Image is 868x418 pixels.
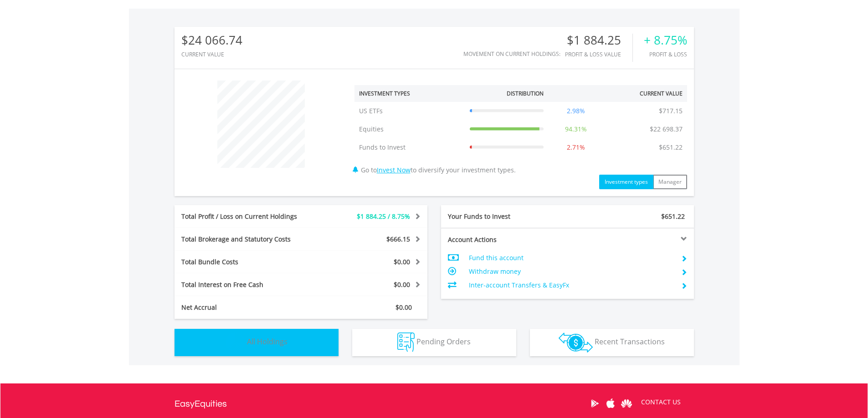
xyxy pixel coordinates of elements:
td: 2.71% [548,138,604,156]
button: Recent Transactions [530,329,694,356]
div: Account Actions [441,235,568,244]
div: Total Interest on Free Cash [175,280,322,289]
span: Recent Transactions [595,337,665,347]
div: $24 066.74 [181,34,242,47]
div: Movement on Current Holdings: [463,51,560,57]
div: Net Accrual [175,303,322,312]
img: pending_instructions-wht.png [397,332,415,352]
td: $651.22 [654,138,687,156]
a: Google Play [587,389,603,418]
a: Huawei [619,389,635,418]
th: Investment Types [354,85,465,102]
span: $0.00 [394,280,410,289]
td: 94.31% [548,120,604,138]
button: Pending Orders [352,329,516,356]
span: Pending Orders [416,337,471,347]
span: $666.15 [386,235,410,243]
th: Current Value [604,85,687,102]
button: Manager [653,175,687,189]
div: CURRENT VALUE [181,51,242,57]
div: Go to to diversify your investment types. [348,76,694,189]
button: Investment types [599,175,653,189]
span: $0.00 [394,257,410,266]
div: Total Profit / Loss on Current Holdings [175,212,322,221]
div: Distribution [507,90,544,97]
div: Profit & Loss [644,51,687,57]
span: All Holdings [247,337,288,347]
a: CONTACT US [635,389,687,415]
td: Withdraw money [469,265,673,278]
div: Total Brokerage and Statutory Costs [175,235,322,244]
td: $22 698.37 [645,120,687,138]
td: $717.15 [654,102,687,120]
button: All Holdings [175,329,339,356]
a: Apple [603,389,619,418]
td: Funds to Invest [354,138,465,156]
td: Inter-account Transfers & EasyFx [469,278,673,292]
div: Total Bundle Costs [175,257,322,267]
div: Profit & Loss Value [565,51,632,57]
span: $0.00 [395,303,412,312]
div: + 8.75% [644,34,687,47]
img: holdings-wht.png [226,332,245,352]
td: Fund this account [469,251,673,265]
td: Equities [354,120,465,138]
td: US ETFs [354,102,465,120]
td: 2.98% [548,102,604,120]
div: $1 884.25 [565,34,632,47]
span: $1 884.25 / 8.75% [357,212,410,221]
img: transactions-zar-wht.png [559,332,593,353]
span: $651.22 [661,212,685,221]
div: Your Funds to Invest [441,212,568,221]
a: Invest Now [377,166,411,174]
